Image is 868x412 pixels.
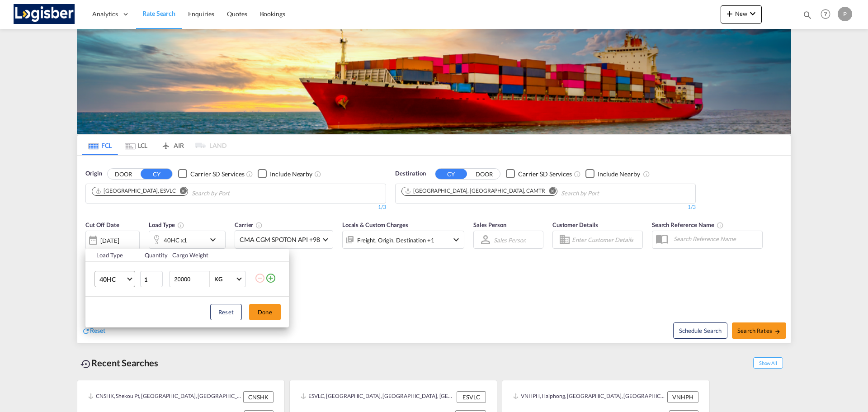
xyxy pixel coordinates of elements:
[249,304,281,320] button: Done
[85,249,139,262] th: Load Type
[255,273,265,284] md-icon: icon-minus-circle-outline
[214,275,222,283] div: KG
[173,271,209,287] input: Enter Weight
[139,249,167,262] th: Quantity
[140,271,163,287] input: Qty
[94,271,135,287] md-select: Choose: 40HC
[265,273,276,284] md-icon: icon-plus-circle-outline
[172,251,249,259] div: Cargo Weight
[99,275,126,284] span: 40HC
[210,304,242,320] button: Reset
